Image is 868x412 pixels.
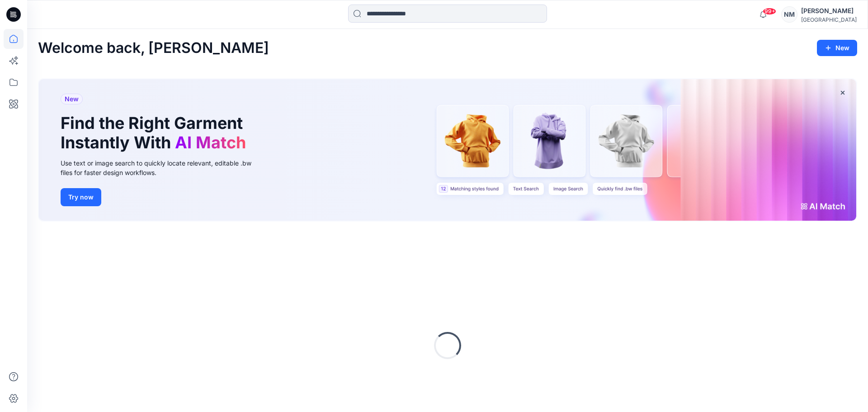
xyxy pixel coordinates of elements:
[817,40,857,56] button: New
[61,188,101,206] button: Try now
[801,16,857,23] div: [GEOGRAPHIC_DATA]
[61,114,250,152] h1: Find the Right Garment Instantly With
[763,8,776,15] span: 99+
[38,40,269,57] h2: Welcome back, [PERSON_NAME]
[65,94,79,104] span: New
[781,6,797,23] div: NM
[175,133,246,152] span: AI Match
[801,5,857,16] div: [PERSON_NAME]
[61,158,264,177] div: Use text or image search to quickly locate relevant, editable .bw files for faster design workflows.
